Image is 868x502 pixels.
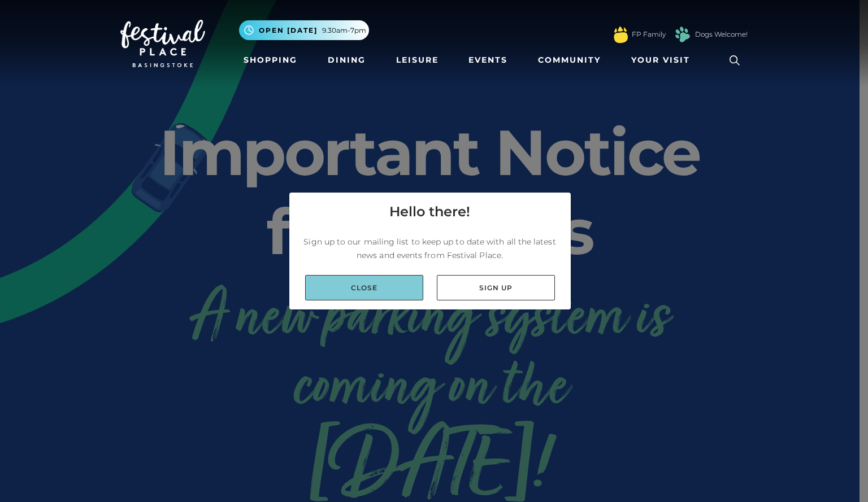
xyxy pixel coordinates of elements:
h4: Hello there! [389,202,470,222]
a: Dogs Welcome! [695,29,748,40]
a: Dining [323,50,370,71]
a: FP Family [632,29,666,40]
p: Sign up to our mailing list to keep up to date with all the latest news and events from Festival ... [298,235,562,262]
a: Sign up [437,275,555,300]
a: Close [305,275,423,300]
img: Festival Place Logo [120,20,205,67]
a: Shopping [239,50,302,71]
span: 9.30am-7pm [322,25,366,36]
button: Open [DATE] 9.30am-7pm [239,20,369,40]
a: Community [533,50,605,71]
span: Open [DATE] [259,25,318,36]
span: Your Visit [631,54,690,66]
a: Events [464,50,512,71]
a: Your Visit [627,50,700,71]
a: Leisure [392,50,443,71]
